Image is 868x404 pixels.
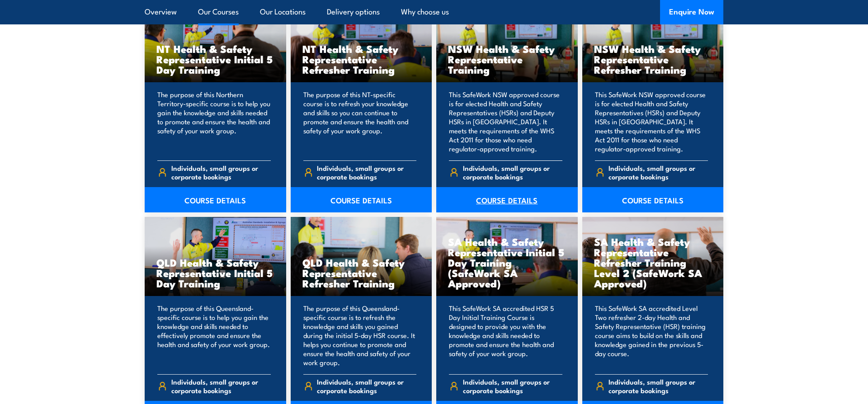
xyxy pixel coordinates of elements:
[302,257,420,288] h3: QLD Health & Safety Representative Refresher Training
[436,187,578,212] a: COURSE DETAILS
[448,236,566,288] h3: SA Health & Safety Representative Initial 5 Day Training (SafeWork SA Approved)
[157,90,271,153] p: The purpose of this Northern Territory-specific course is to help you gain the knowledge and skil...
[156,257,274,288] h3: QLD Health & Safety Representative Initial 5 Day Training
[463,164,562,181] span: Individuals, small groups or corporate bookings
[594,236,712,288] h3: SA Health & Safety Representative Refresher Training Level 2 (SafeWork SA Approved)
[595,90,708,153] p: This SafeWork NSW approved course is for elected Health and Safety Representatives (HSRs) and Dep...
[302,43,420,75] h3: NT Health & Safety Representative Refresher Training
[609,164,708,181] span: Individuals, small groups or corporate bookings
[291,187,432,212] a: COURSE DETAILS
[449,304,562,367] p: This SafeWork SA accredited HSR 5 Day Initial Training Course is designed to provide you with the...
[317,164,416,181] span: Individuals, small groups or corporate bookings
[303,90,417,153] p: The purpose of this NT-specific course is to refresh your knowledge and skills so you can continu...
[582,187,724,212] a: COURSE DETAILS
[448,43,566,75] h3: NSW Health & Safety Representative Training
[317,377,416,395] span: Individuals, small groups or corporate bookings
[449,90,562,153] p: This SafeWork NSW approved course is for elected Health and Safety Representatives (HSRs) and Dep...
[303,304,417,367] p: The purpose of this Queensland-specific course is to refresh the knowledge and skills you gained ...
[171,164,271,181] span: Individuals, small groups or corporate bookings
[594,43,712,75] h3: NSW Health & Safety Representative Refresher Training
[595,304,708,367] p: This SafeWork SA accredited Level Two refresher 2-day Health and Safety Representative (HSR) trai...
[157,304,271,367] p: The purpose of this Queensland-specific course is to help you gain the knowledge and skills neede...
[609,377,708,395] span: Individuals, small groups or corporate bookings
[145,187,286,212] a: COURSE DETAILS
[171,377,271,395] span: Individuals, small groups or corporate bookings
[463,377,562,395] span: Individuals, small groups or corporate bookings
[156,43,274,75] h3: NT Health & Safety Representative Initial 5 Day Training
